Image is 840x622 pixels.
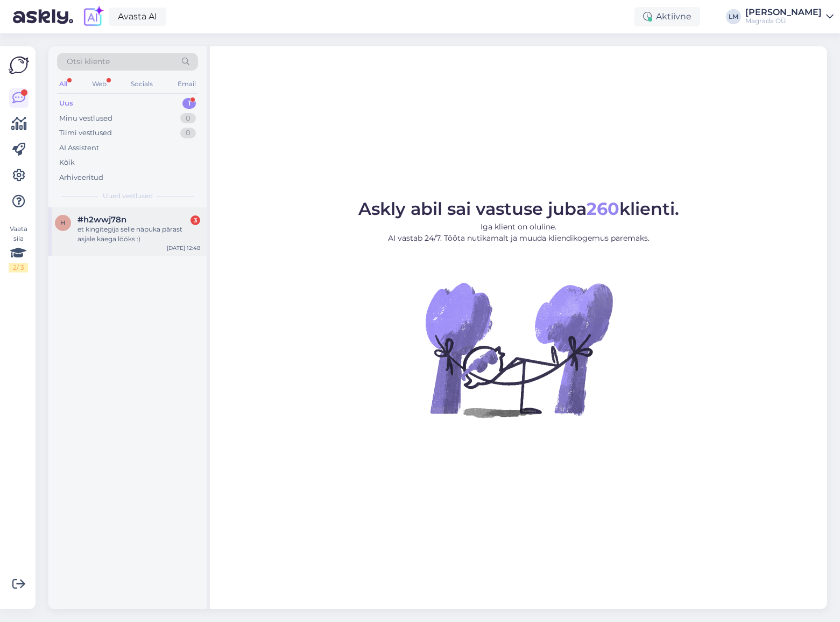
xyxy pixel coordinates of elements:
[167,244,200,252] div: [DATE] 12:48
[726,9,741,24] div: LM
[59,143,99,153] div: AI Assistent
[9,224,28,272] div: Vaata siia
[422,253,616,446] img: No Chat active
[90,77,109,91] div: Web
[9,263,28,272] div: 2 / 3
[103,191,153,201] span: Uued vestlused
[57,77,69,91] div: All
[77,225,200,244] div: et kingitegija selle näpuka pärast asjale käega lööks :)
[59,172,103,183] div: Arhiveeritud
[358,221,679,244] p: Iga klient on oluline. AI vastab 24/7. Tööta nutikamalt ja muuda kliendikogemus paremaks.
[182,98,196,109] div: 1
[358,198,679,219] span: Askly abil sai vastuse juba klienti.
[59,98,73,109] div: Uus
[59,113,112,124] div: Minu vestlused
[190,215,200,225] div: 3
[77,215,126,225] span: #h2wwj78n
[180,128,196,138] div: 0
[175,77,198,91] div: Email
[745,8,822,17] div: [PERSON_NAME]
[634,7,700,26] div: Aktiivne
[60,219,66,227] span: h
[67,56,110,67] span: Otsi kliente
[59,157,75,168] div: Kõik
[745,8,834,25] a: [PERSON_NAME]Magrada OÜ
[180,113,196,124] div: 0
[59,128,112,138] div: Tiimi vestlused
[129,77,155,91] div: Socials
[587,198,619,219] b: 260
[82,5,104,28] img: explore-ai
[109,8,166,26] a: Avasta AI
[745,17,822,25] div: Magrada OÜ
[9,55,29,75] img: Askly Logo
